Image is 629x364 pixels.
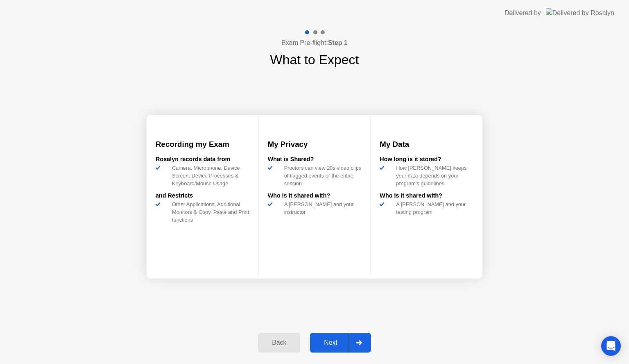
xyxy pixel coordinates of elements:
div: How [PERSON_NAME] keeps your data depends on your program’s guidelines. [393,164,473,188]
img: Delivered by Rosalyn [546,8,614,18]
b: Step 1 [328,39,348,46]
div: Who is it shared with? [268,191,362,200]
div: A [PERSON_NAME] and your testing program [393,200,473,216]
div: How long is it stored? [380,155,473,164]
div: Back [260,339,298,346]
div: Other Applications, Additional Monitors & Copy, Paste and Print functions [169,200,249,224]
div: Open Intercom Messenger [601,336,621,356]
h3: My Data [380,139,473,150]
div: Who is it shared with? [380,191,473,200]
div: What is Shared? [268,155,362,164]
div: Proctors can view 20s video clips of flagged events or the entire session [281,164,362,188]
button: Back [258,333,300,353]
button: Next [310,333,371,353]
div: and Restricts [156,191,249,200]
div: Delivered by [505,8,541,18]
div: Rosalyn records data from [156,155,249,164]
h3: Recording my Exam [156,139,249,150]
h4: Exam Pre-flight: [281,38,348,48]
h3: My Privacy [268,139,362,150]
div: Next [312,339,349,346]
h1: What to Expect [270,50,359,70]
div: Camera, Microphone, Device Screen, Device Processes & Keyboard/Mouse Usage [169,164,249,188]
div: A [PERSON_NAME] and your instructor [281,200,362,216]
